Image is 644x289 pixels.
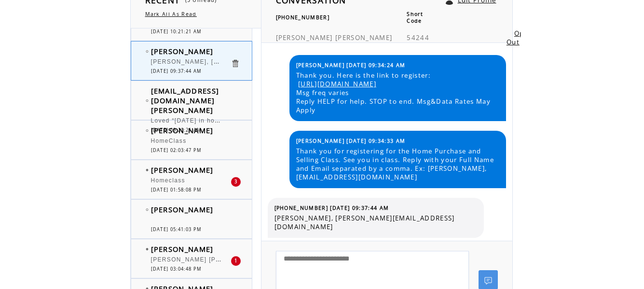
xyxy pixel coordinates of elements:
[145,11,197,17] a: Mark All As Read
[151,68,202,74] span: [DATE] 09:37:44 AM
[231,59,240,68] a: Click to delete these messgaes
[151,226,202,233] span: [DATE] 05:41:03 PM
[151,86,219,115] span: [EMAIL_ADDRESS][DOMAIN_NAME] [PERSON_NAME]
[146,208,149,211] img: bulletEmpty.png
[146,129,149,132] img: bulletEmpty.png
[146,248,149,250] img: bulletFull.png
[151,165,214,175] span: [PERSON_NAME]
[151,266,202,272] span: [DATE] 03:04:48 PM
[407,11,423,24] span: Short Code
[231,256,241,266] div: 1
[274,205,389,211] span: [PHONE_NUMBER] [DATE] 09:37:44 AM
[151,125,214,135] span: [PERSON_NAME]
[231,177,241,187] div: 3
[296,138,406,144] span: [PERSON_NAME] [DATE] 09:34:33 AM
[146,99,149,102] img: bulletEmpty.png
[151,254,381,263] span: [PERSON_NAME] [PERSON_NAME][EMAIL_ADDRESS][DOMAIN_NAME]
[298,80,376,88] a: [URL][DOMAIN_NAME]
[507,29,527,46] a: Opt Out
[151,187,202,193] span: [DATE] 01:58:08 PM
[151,177,185,184] span: Homeclass
[276,14,330,21] span: [PHONE_NUMBER]
[274,214,477,231] span: [PERSON_NAME], [PERSON_NAME][EMAIL_ADDRESS][DOMAIN_NAME]
[151,205,214,214] span: [PERSON_NAME]
[151,28,202,35] span: [DATE] 10:21:21 AM
[151,138,187,144] span: HomeClass
[296,147,499,181] span: Thank you for registering for the Home Purchase and Selling Class. See you in class. Reply with y...
[151,46,214,56] span: [PERSON_NAME]
[407,33,429,42] span: 54244
[296,71,499,114] span: Thank you. Here is the link to register: Msg freq varies Reply HELP for help. STOP to end. Msg&Da...
[151,56,384,66] span: [PERSON_NAME], [PERSON_NAME][EMAIL_ADDRESS][DOMAIN_NAME]
[151,244,214,254] span: [PERSON_NAME]
[146,50,149,53] img: bulletEmpty.png
[276,33,333,42] span: [PERSON_NAME]
[296,62,406,69] span: [PERSON_NAME] [DATE] 09:34:24 AM
[151,147,202,153] span: [DATE] 02:03:47 PM
[335,33,392,42] span: [PERSON_NAME]
[146,169,149,171] img: bulletFull.png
